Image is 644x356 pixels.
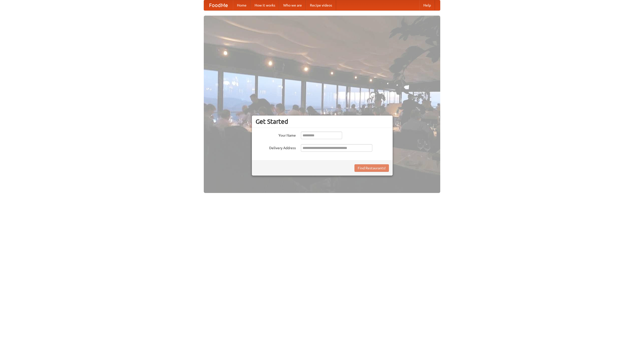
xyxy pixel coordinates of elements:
a: Recipe videos [306,0,336,10]
label: Delivery Address [256,144,296,150]
h3: Get Started [256,118,389,125]
a: Who we are [279,0,306,10]
a: FoodMe [204,0,233,10]
label: Your Name [256,132,296,138]
a: Help [419,0,435,10]
button: Find Restaurants! [354,164,389,172]
a: How it works [251,0,279,10]
a: Home [233,0,251,10]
